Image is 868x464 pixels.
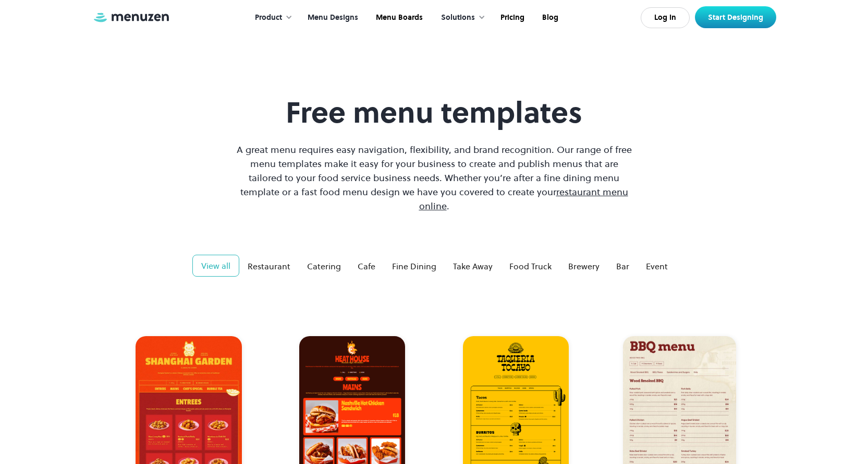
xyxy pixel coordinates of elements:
[248,260,290,272] div: Restaurant
[234,142,634,213] p: A great menu requires easy navigation, flexibility, and brand recognition. Our range of free menu...
[441,12,475,23] div: Solutions
[509,260,552,272] div: Food Truck
[255,12,282,23] div: Product
[646,260,668,272] div: Event
[307,260,341,272] div: Catering
[244,2,298,34] div: Product
[358,260,375,272] div: Cafe
[491,2,532,34] a: Pricing
[641,7,690,28] a: Log In
[201,259,230,272] div: View all
[431,2,491,34] div: Solutions
[298,2,366,34] a: Menu Designs
[616,260,629,272] div: Bar
[453,260,493,272] div: Take Away
[366,2,431,34] a: Menu Boards
[568,260,600,272] div: Brewery
[234,95,634,130] h1: Free menu templates
[392,260,436,272] div: Fine Dining
[695,6,776,28] a: Start Designing
[532,2,566,34] a: Blog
